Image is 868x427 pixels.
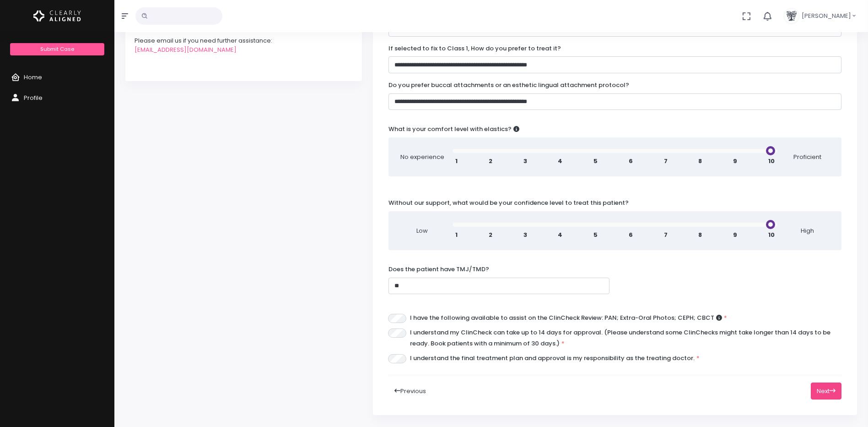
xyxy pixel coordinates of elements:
[698,157,702,166] span: 8
[802,11,851,21] span: [PERSON_NAME]
[33,6,81,26] img: Logo Horizontal
[24,93,43,102] span: Profile
[664,230,668,240] span: 7
[629,157,633,166] span: 6
[10,43,104,55] a: Submit Case
[783,8,800,24] img: Header Avatar
[523,157,527,166] span: 3
[698,230,702,240] span: 8
[410,312,727,323] label: I have the following available to assist on the ClinCheck Review: PAN; Extra-Oral Photos; CEPH; CBCT
[410,353,700,364] label: I understand the final treatment plan and approval is my responsibility as the treating doctor.
[523,230,527,240] span: 3
[593,230,598,240] span: 5
[768,230,775,240] span: 10
[455,230,458,240] span: 1
[489,157,492,166] span: 2
[768,157,775,166] span: 10
[558,157,562,166] span: 4
[558,230,562,240] span: 4
[399,226,445,235] span: Low
[733,157,737,166] span: 9
[785,226,830,235] span: High
[733,230,737,240] span: 9
[40,45,74,53] span: Submit Case
[388,198,629,208] label: Without our support, what would be your confidence level to treat this patient?
[135,45,237,54] a: [EMAIL_ADDRESS][DOMAIN_NAME]
[811,383,841,400] button: Next
[455,157,458,166] span: 1
[410,327,841,349] label: I understand my ClinCheck can take up to 14 days for approval. (Please understand some ClinChecks...
[629,230,633,240] span: 6
[399,153,445,162] span: No experience
[785,153,830,162] span: Proficient
[489,230,492,240] span: 2
[388,125,519,134] label: What is your comfort level with elastics?
[593,157,598,166] span: 5
[388,44,561,53] label: If selected to fix to Class 1, How do you prefer to treat it?
[135,36,353,45] div: Please email us if you need further assistance:
[388,383,432,400] button: Previous
[664,157,668,166] span: 7
[388,265,489,274] label: Does the patient have TMJ/TMD?
[24,73,42,82] span: Home
[388,81,629,90] label: Do you prefer buccal attachments or an esthetic lingual attachment protocol?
